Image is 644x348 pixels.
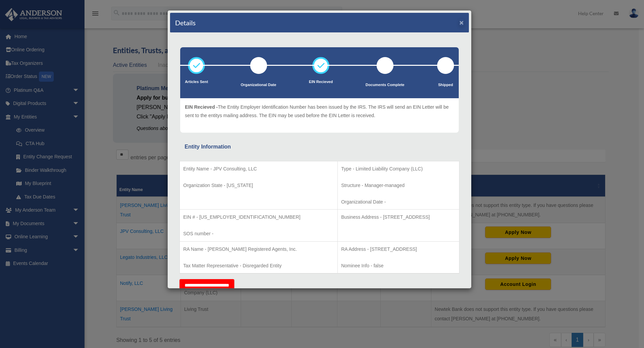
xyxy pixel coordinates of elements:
p: Organizational Date - [341,198,456,206]
button: × [459,19,464,26]
p: SOS number - [183,230,334,238]
p: RA Name - [PERSON_NAME] Registered Agents, Inc. [183,245,334,253]
p: The Entity Employer Identification Number has been issued by the IRS. The IRS will send an EIN Le... [185,103,454,119]
h4: Details [175,18,196,27]
p: EIN # - [US_EMPLOYER_IDENTIFICATION_NUMBER] [183,213,334,221]
p: Documents Complete [365,82,404,88]
div: Entity Information [185,142,454,152]
p: Shipped [437,82,454,88]
p: Articles Sent [185,79,208,85]
p: Tax Matter Representative - Disregarded Entity [183,262,334,270]
p: Structure - Manager-managed [341,181,456,190]
p: Business Address - [STREET_ADDRESS] [341,213,456,221]
p: Type - Limited Liability Company (LLC) [341,165,456,173]
p: Organizational Date [241,82,276,88]
span: EIN Recieved - [185,104,218,110]
p: Entity Name - JPV Consulting, LLC [183,165,334,173]
p: EIN Recieved [309,79,333,85]
p: Organization State - [US_STATE] [183,181,334,190]
p: RA Address - [STREET_ADDRESS] [341,245,456,253]
p: Nominee Info - false [341,262,456,270]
